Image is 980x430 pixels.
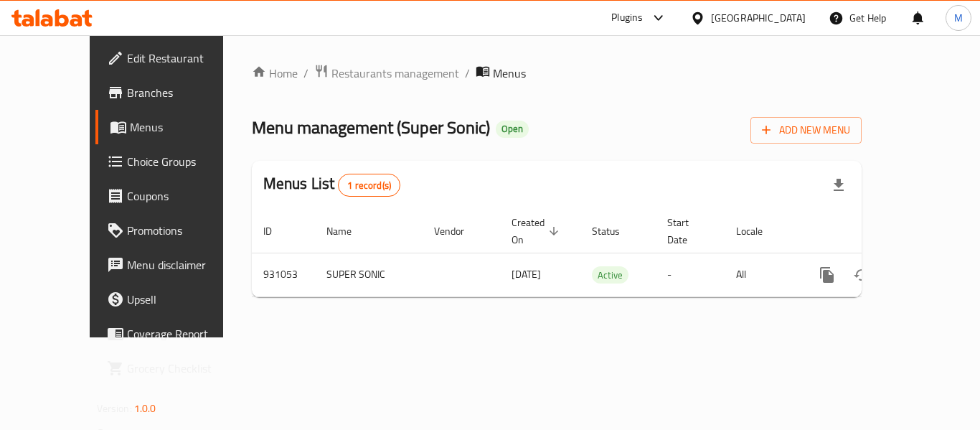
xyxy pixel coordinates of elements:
[512,265,541,284] span: [DATE]
[97,399,132,418] span: Version:
[95,110,253,144] a: Menus
[127,153,242,170] span: Choice Groups
[127,187,242,205] span: Coupons
[252,111,490,144] span: Menu management ( Super Sonic )
[331,65,459,82] span: Restaurants management
[263,173,400,197] h2: Menus List
[95,179,253,213] a: Coupons
[496,123,529,135] span: Open
[711,10,806,26] div: [GEOGRAPHIC_DATA]
[127,222,242,239] span: Promotions
[762,121,850,139] span: Add New Menu
[821,168,856,202] div: Export file
[725,253,798,296] td: All
[134,399,156,418] span: 1.0.0
[339,179,400,192] span: 1 record(s)
[493,65,526,82] span: Menus
[667,214,707,248] span: Start Date
[798,210,959,253] th: Actions
[95,75,253,110] a: Branches
[95,317,253,351] a: Coverage Report
[592,267,628,284] span: Active
[95,282,253,317] a: Upsell
[127,291,242,308] span: Upsell
[592,223,639,240] span: Status
[750,117,862,144] button: Add New Menu
[314,64,459,83] a: Restaurants management
[95,213,253,248] a: Promotions
[127,360,242,377] span: Grocery Checklist
[844,258,879,292] button: Change Status
[252,64,862,83] nav: breadcrumb
[338,174,400,197] div: Total records count
[465,65,470,82] li: /
[95,351,253,385] a: Grocery Checklist
[95,41,253,75] a: Edit Restaurant
[315,253,423,296] td: SUPER SONIC
[736,223,781,240] span: Locale
[512,214,563,248] span: Created On
[127,325,242,342] span: Coverage Report
[263,223,291,240] span: ID
[810,258,844,292] button: more
[611,9,643,27] div: Plugins
[592,266,628,284] div: Active
[954,10,963,26] span: M
[252,253,315,296] td: 931053
[303,65,308,82] li: /
[130,118,242,136] span: Menus
[95,248,253,282] a: Menu disclaimer
[127,256,242,274] span: Menu disclaimer
[252,65,298,82] a: Home
[252,210,959,297] table: enhanced table
[95,144,253,179] a: Choice Groups
[656,253,725,296] td: -
[434,223,483,240] span: Vendor
[326,223,370,240] span: Name
[127,50,242,67] span: Edit Restaurant
[127,84,242,101] span: Branches
[496,121,529,138] div: Open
